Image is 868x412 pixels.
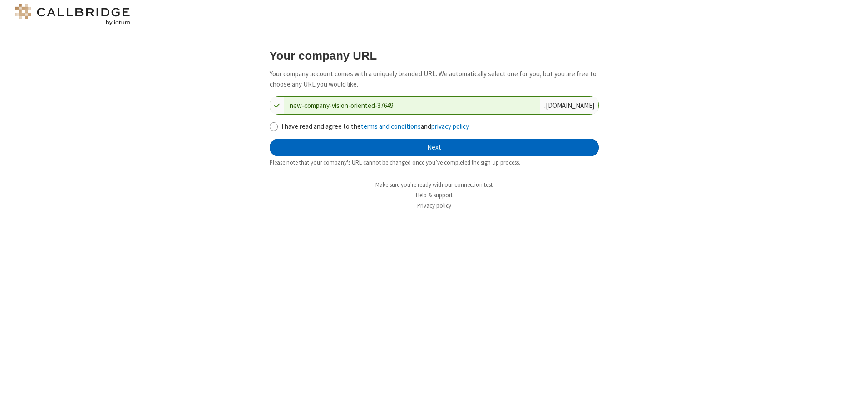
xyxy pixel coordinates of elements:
[361,122,421,131] a: terms and conditions
[14,4,132,25] img: logo@2x.png
[431,122,469,131] a: privacy policy
[417,202,451,209] a: Privacy policy
[284,97,540,114] input: Company URL
[375,181,493,189] a: Make sure you're ready with our connection test
[270,69,599,89] p: Your company account comes with a uniquely branded URL. We automatically select one for you, but ...
[270,49,599,62] h3: Your company URL
[270,139,599,157] button: Next
[270,158,599,167] div: Please note that your company's URL cannot be changed once you’ve completed the sign-up process.
[281,121,599,132] label: I have read and agree to the and .
[416,191,453,199] a: Help & support
[540,97,598,114] div: . [DOMAIN_NAME]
